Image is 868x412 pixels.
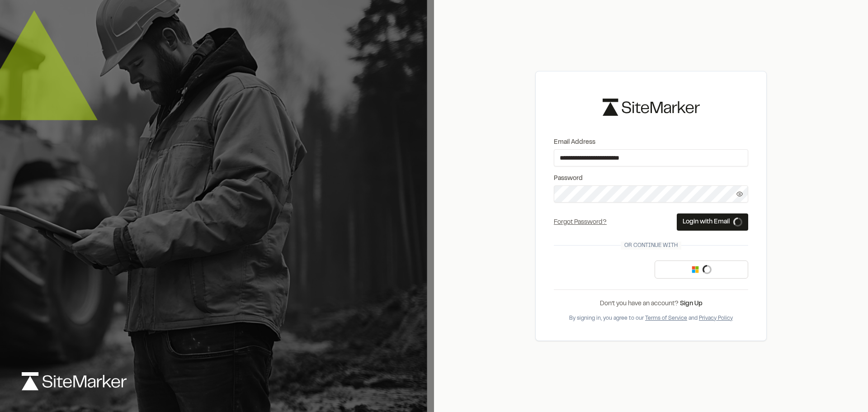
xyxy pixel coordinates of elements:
span: Or continue with [621,242,681,250]
a: Sign Up [680,301,703,307]
label: Password [554,174,748,184]
iframe: Sign in with Google Button [549,260,642,279]
img: logo-black-rebrand.svg [603,99,700,115]
label: Email Address [554,137,748,147]
button: Login with Email [677,213,748,231]
button: Privacy Policy [699,314,733,322]
div: By signing in, you agree to our and [554,314,748,322]
img: logo-white-rebrand.svg [22,372,127,390]
a: Forgot Password? [554,220,607,225]
div: Don’t you have an account? [554,299,748,309]
button: Terms of Service [645,314,687,322]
